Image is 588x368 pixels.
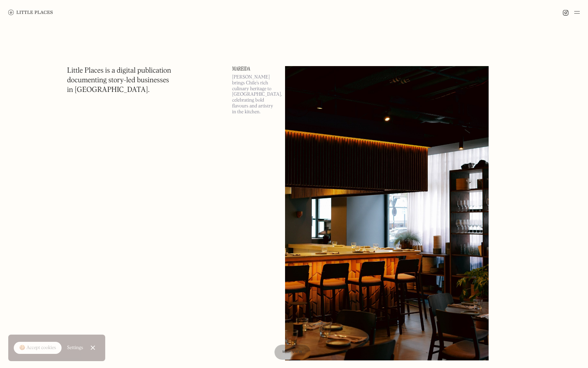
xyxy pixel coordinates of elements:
[283,350,303,354] span: Map view
[92,348,93,348] div: Close Cookie Popup
[232,74,277,115] p: [PERSON_NAME] brings Chile’s rich culinary heritage to [GEOGRAPHIC_DATA], celebrating bold flavou...
[67,66,171,95] h1: Little Places is a digital publication documenting story-led businesses in [GEOGRAPHIC_DATA].
[14,342,62,354] a: 🍪 Accept cookies
[19,345,56,351] div: 🍪 Accept cookies
[274,345,311,360] a: Map view
[285,66,489,360] img: Mareida
[67,345,83,350] div: Settings
[86,341,100,355] a: Close Cookie Popup
[67,340,83,356] a: Settings
[232,66,277,72] a: Mareida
